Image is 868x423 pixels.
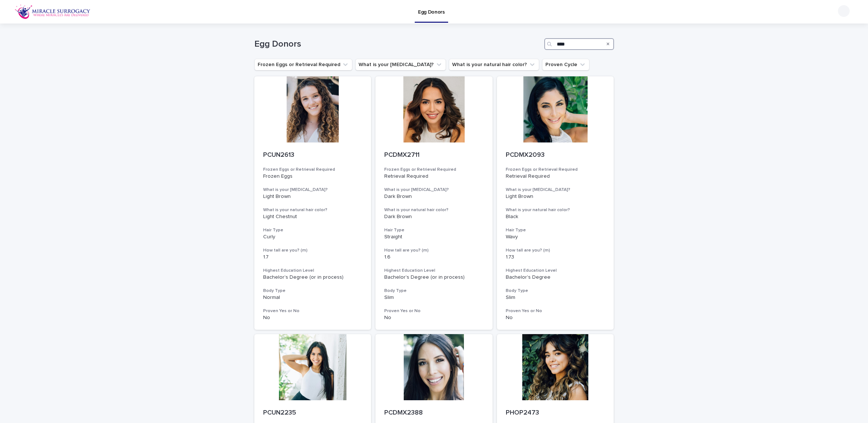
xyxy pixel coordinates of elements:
[449,59,539,70] button: What is your natural hair color?
[384,254,484,260] p: 1.6
[263,268,363,274] h3: Highest Education Level
[384,234,484,240] p: Straight
[384,274,484,281] p: Bachelor's Degree (or in process)
[506,409,605,417] p: PHOP2473
[506,151,605,159] p: PCDMX2093
[263,315,363,321] p: No
[384,288,484,294] h3: Body Type
[263,254,363,260] p: 1.7
[384,294,484,301] p: Slim
[506,207,605,213] h3: What is your natural hair color?
[254,59,352,70] button: Frozen Eggs or Retrieval Required
[263,247,363,253] h3: How tall are you? (m)
[263,288,363,294] h3: Body Type
[506,274,605,281] p: Bachelor's Degree
[506,173,605,180] p: Retrieval Required
[263,227,363,233] h3: Hair Type
[263,187,363,193] h3: What is your [MEDICAL_DATA]?
[263,167,363,173] h3: Frozen Eggs or Retrieval Required
[384,194,484,200] p: Dark Brown
[263,274,363,281] p: Bachelor's Degree (or in process)
[254,39,541,50] h1: Egg Donors
[263,151,363,159] p: PCUN2613
[506,268,605,274] h3: Highest Education Level
[355,59,446,70] button: What is your eye color?
[497,76,614,330] a: PCDMX2093Frozen Eggs or Retrieval RequiredRetrieval RequiredWhat is your [MEDICAL_DATA]?Light Bro...
[384,167,484,173] h3: Frozen Eggs or Retrieval Required
[384,268,484,274] h3: Highest Education Level
[506,247,605,253] h3: How tall are you? (m)
[506,187,605,193] h3: What is your [MEDICAL_DATA]?
[544,38,614,50] input: Search
[384,227,484,233] h3: Hair Type
[542,59,589,70] button: Proven Cycle
[263,214,363,220] p: Light Chestnut
[263,234,363,240] p: Curly
[263,173,363,180] p: Frozen Eggs
[384,247,484,253] h3: How tall are you? (m)
[506,288,605,294] h3: Body Type
[384,173,484,180] p: Retrieval Required
[384,187,484,193] h3: What is your [MEDICAL_DATA]?
[506,315,605,321] p: No
[506,167,605,173] h3: Frozen Eggs or Retrieval Required
[506,214,605,220] p: Black
[506,194,605,200] p: Light Brown
[384,151,484,159] p: PCDMX2711
[263,294,363,301] p: Normal
[384,207,484,213] h3: What is your natural hair color?
[375,76,493,330] a: PCDMX2711Frozen Eggs or Retrieval RequiredRetrieval RequiredWhat is your [MEDICAL_DATA]?Dark Brow...
[384,308,484,314] h3: Proven Yes or No
[506,294,605,301] p: Slim
[506,308,605,314] h3: Proven Yes or No
[15,4,91,19] img: OiFFDOGZQuirLhrlO1ag
[254,76,371,330] a: PCUN2613Frozen Eggs or Retrieval RequiredFrozen EggsWhat is your [MEDICAL_DATA]?Light BrownWhat i...
[263,207,363,213] h3: What is your natural hair color?
[384,214,484,220] p: Dark Brown
[384,315,484,321] p: No
[506,254,605,260] p: 1.73
[263,308,363,314] h3: Proven Yes or No
[506,227,605,233] h3: Hair Type
[384,409,484,417] p: PCDMX2388
[263,194,363,200] p: Light Brown
[506,234,605,240] p: Wavy
[263,409,363,417] p: PCUN2235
